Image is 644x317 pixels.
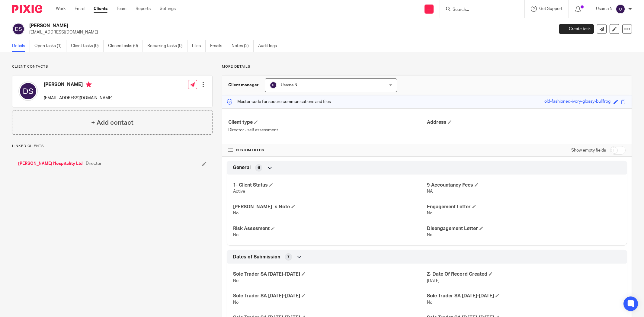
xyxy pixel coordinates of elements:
h4: Sole Trader SA [DATE]-[DATE] [233,293,427,299]
span: No [233,300,239,305]
label: Show empty fields [571,147,606,153]
a: Create task [559,24,594,34]
span: Usama N [281,83,297,87]
span: 6 [258,165,260,171]
p: Director - self assessment [228,127,427,133]
input: Search [452,7,506,13]
h4: Z- Date Of Record Created [427,271,621,277]
a: Reports [136,6,151,12]
a: Recurring tasks (0) [147,40,187,52]
img: Pixie [12,5,42,13]
a: Audit logs [258,40,281,52]
a: Emails [210,40,227,52]
p: [EMAIL_ADDRESS][DOMAIN_NAME] [29,29,550,35]
i: Primary [86,82,92,88]
h4: + Add contact [91,118,133,127]
p: Usama N [596,6,613,12]
a: Email [75,6,85,12]
span: Director [86,161,101,167]
h4: Sole Trader SA [DATE]-[DATE] [427,293,621,299]
a: Client tasks (0) [71,40,104,52]
p: Linked clients [12,144,213,149]
p: [EMAIL_ADDRESS][DOMAIN_NAME] [44,95,113,101]
span: No [233,233,239,237]
a: [PERSON_NAME] Hospitality Ltd [18,161,83,167]
span: General [233,165,251,171]
a: Settings [160,6,176,12]
p: Client contacts [12,64,213,69]
span: Get Support [539,7,562,11]
h4: 9-Accountancy Fees [427,182,621,188]
span: No [233,279,239,283]
a: Work [56,6,66,12]
p: Master code for secure communications and files [227,99,331,105]
span: Dates of Submission [233,254,280,260]
a: Open tasks (1) [34,40,66,52]
div: old-fashioned-ivory-glossy-bullfrog [544,98,610,105]
h3: Client manager [228,82,259,88]
a: Files [192,40,206,52]
span: No [427,211,432,215]
span: No [427,233,432,237]
a: Clients [94,6,107,12]
h4: [PERSON_NAME] [44,82,113,89]
h4: Disengagement Letter [427,226,621,232]
span: [DATE] [427,279,440,283]
img: svg%3E [12,23,25,35]
h4: Client type [228,119,427,126]
h2: [PERSON_NAME] [29,23,446,29]
h4: CUSTOM FIELDS [228,148,427,153]
h4: 1- Client Status [233,182,427,188]
img: svg%3E [270,82,277,89]
span: Active [233,189,245,194]
p: More details [222,64,632,69]
h4: Sole Trader SA [DATE]-[DATE] [233,271,427,277]
span: No [427,300,432,305]
h4: Risk Assesment [233,226,427,232]
span: No [233,211,239,215]
h4: Address [427,119,626,126]
a: Team [117,6,127,12]
span: 7 [287,254,290,260]
a: Details [12,40,30,52]
span: NA [427,189,433,194]
h4: Engagement Letter [427,204,621,210]
a: Notes (2) [232,40,254,52]
h4: [PERSON_NAME]`s Note [233,204,427,210]
img: svg%3E [18,82,38,101]
a: Closed tasks (0) [108,40,143,52]
img: svg%3E [616,4,625,14]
